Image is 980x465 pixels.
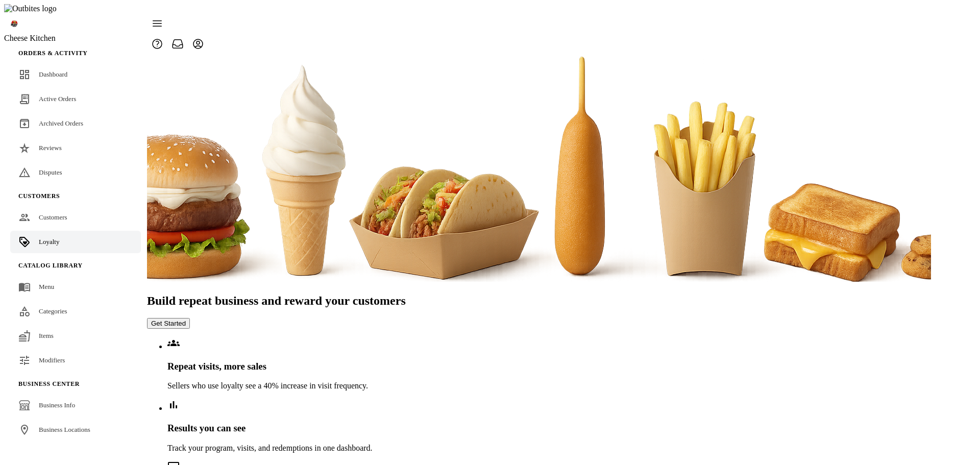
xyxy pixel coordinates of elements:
span: Categories [39,307,67,315]
span: Catalog Library [18,262,83,269]
a: Active Orders [10,88,141,110]
span: Dashboard [39,70,67,78]
span: Menu [39,283,54,290]
a: Loyalty [10,231,141,253]
span: Customers [39,213,67,221]
a: Dashboard [10,63,141,86]
p: Sellers who use loyalty see a 40% increase in visit frequency. [167,381,931,390]
span: Business Info [39,401,75,409]
div: Cheese Kitchen [4,34,147,43]
a: Items [10,325,141,347]
span: Customers [18,192,60,200]
h1: Build repeat business and reward your customers [147,294,931,308]
span: Disputes [39,168,62,176]
a: Reviews [10,137,141,159]
span: Reviews [39,144,62,152]
a: Categories [10,300,141,323]
span: Active Orders [39,95,76,103]
h3: Repeat visits, more sales [167,361,931,372]
span: Business Locations [39,426,90,433]
a: Menu [10,276,141,298]
a: Business Locations [10,419,141,441]
h3: Results you can see [167,423,931,434]
button: Get Started [147,318,190,329]
p: Track your program, visits, and redemptions in one dashboard. [167,444,931,453]
span: Loyalty [39,238,59,246]
span: Orders & Activity [18,50,88,57]
img: Outbites logo [4,4,57,13]
a: Customers [10,206,141,229]
span: Modifiers [39,356,65,364]
span: Archived Orders [39,119,83,127]
span: Items [39,332,54,339]
a: Business Info [10,394,141,417]
a: Modifiers [10,349,141,372]
span: Business Center [18,380,80,387]
a: Archived Orders [10,112,141,135]
a: Disputes [10,161,141,184]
